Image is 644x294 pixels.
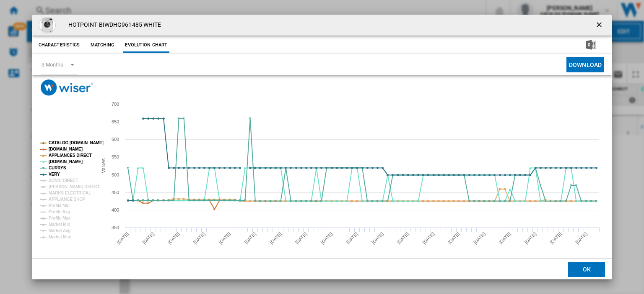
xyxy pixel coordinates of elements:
[371,231,384,245] tspan: [DATE]
[294,231,308,245] tspan: [DATE]
[41,79,93,96] img: logo_wiser_300x94.png
[49,235,71,239] tspan: Market Max
[112,225,119,230] tspan: 350
[49,203,70,208] tspan: Profile Min
[566,57,604,72] button: Download
[42,61,63,68] div: 3 Months
[49,172,60,176] tspan: VERY
[123,38,169,53] button: Evolution chart
[112,154,119,159] tspan: 550
[112,207,119,212] tspan: 400
[49,216,71,220] tspan: Profile Max
[112,190,119,195] tspan: 450
[64,21,161,29] h4: HOTPOINT BIWDHG961485 WHITE
[49,159,83,164] tspan: [DOMAIN_NAME]
[49,191,91,195] tspan: MARKS ELECTRICAL
[84,38,121,53] button: Matching
[49,222,70,227] tspan: Market Min
[498,231,512,245] tspan: [DATE]
[167,231,181,245] tspan: [DATE]
[36,38,82,53] button: Characteristics
[49,210,70,214] tspan: Profile Avg
[100,159,106,173] tspan: Values
[112,137,119,142] tspan: 600
[49,147,83,151] tspan: [DOMAIN_NAME]
[319,231,333,245] tspan: [DATE]
[32,15,612,279] md-dialog: Product popup
[592,17,608,33] button: getI18NText('BUTTONS.CLOSE_DIALOG')
[49,166,66,170] tspan: CURRYS
[447,231,461,245] tspan: [DATE]
[192,231,206,245] tspan: [DATE]
[49,178,78,183] tspan: SONIC DIRECT
[243,231,257,245] tspan: [DATE]
[549,231,563,245] tspan: [DATE]
[523,231,537,245] tspan: [DATE]
[112,119,119,124] tspan: 650
[49,153,92,158] tspan: APPLIANCES DIRECT
[568,261,605,276] button: OK
[116,231,130,245] tspan: [DATE]
[586,40,596,50] img: excel-24x24.png
[396,231,410,245] tspan: [DATE]
[141,231,155,245] tspan: [DATE]
[112,172,119,177] tspan: 500
[112,102,119,107] tspan: 700
[421,231,435,245] tspan: [DATE]
[39,17,56,33] img: HOT-BIWDHG961485UK_800x800.JPG
[218,231,231,245] tspan: [DATE]
[49,197,86,202] tspan: APPLIANCE SHOP
[345,231,359,245] tspan: [DATE]
[269,231,283,245] tspan: [DATE]
[573,38,610,53] button: Download in Excel
[473,231,486,245] tspan: [DATE]
[574,231,588,245] tspan: [DATE]
[49,184,100,189] tspan: [PERSON_NAME] DIRECT
[49,228,70,233] tspan: Market Avg
[595,20,605,31] ng-md-icon: getI18NText('BUTTONS.CLOSE_DIALOG')
[49,141,104,145] tspan: CATALOG [DOMAIN_NAME]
